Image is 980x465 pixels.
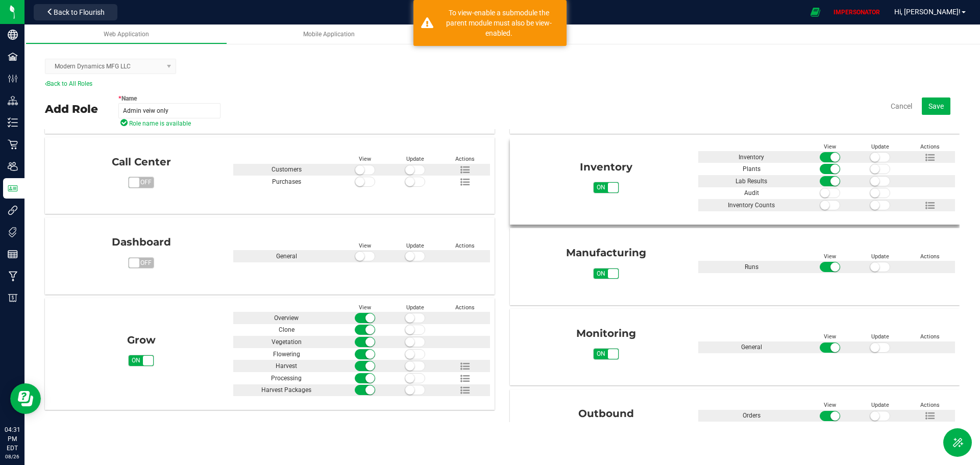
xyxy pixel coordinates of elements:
span: off [139,177,154,188]
span: Actions [920,253,940,260]
label: Name [118,94,145,103]
span: Flowering [273,351,300,358]
span: Inventory [580,161,632,173]
inline-svg: Configuration [8,74,18,84]
span: Update [406,304,424,311]
span: Actions [455,304,475,311]
span: Plants [743,165,761,173]
span: Back to Flourish [54,8,105,16]
span: View [359,156,371,162]
span: Outbound [578,407,634,420]
span: Audit [744,189,759,197]
span: Update [406,242,424,249]
span: Update [871,253,889,260]
button: Cancel [891,101,912,111]
span: Vegetation [272,338,302,346]
span: View [824,143,836,150]
span: on [129,355,143,366]
span: Clone [279,326,295,333]
iframe: Resource center [10,383,41,414]
inline-svg: Billing [8,293,18,303]
p: 08/26 [5,453,20,460]
span: View [359,304,371,311]
span: off [618,268,632,279]
span: Dashboard [112,236,171,248]
span: General [276,253,297,260]
span: Actions [920,143,940,150]
span: View [824,253,836,260]
span: Update [406,156,424,162]
span: Manufacturing [566,247,646,259]
p: IMPERSONATOR [829,8,884,17]
span: Call Center [112,156,171,168]
inline-svg: Retail [8,139,18,150]
div: To view-enable a submodule the parent module must also be view-enabled. [439,8,559,38]
span: Actions [920,402,940,408]
span: Harvest Packages [261,386,311,394]
span: Mobile Application [303,31,355,38]
span: Purchases [272,178,301,185]
inline-svg: Tags [8,227,18,237]
span: Actions [455,242,475,249]
div: Add Role [45,101,98,117]
inline-svg: Manufacturing [8,271,18,281]
inline-svg: Inventory [8,117,18,128]
button: Back to Flourish [34,4,117,20]
span: Actions [455,156,475,162]
span: Actions [920,333,940,340]
span: on [594,268,608,279]
span: off [618,182,632,193]
button: Toggle Menu [943,428,972,457]
span: Grow [127,334,156,346]
inline-svg: Distribution [8,95,18,106]
button: Save [922,97,950,115]
span: Web Application [104,31,149,38]
span: General [741,344,762,351]
span: on [594,349,608,359]
inline-svg: Users [8,161,18,172]
span: View [824,402,836,408]
span: View [359,242,371,249]
span: Runs [745,263,758,271]
span: Role name is available [120,118,191,128]
span: Lab Results [736,178,767,185]
inline-svg: Reports [8,249,18,259]
inline-svg: Company [8,30,18,40]
span: Update [871,333,889,340]
span: Inventory Counts [728,202,775,209]
span: View [824,333,836,340]
p: 04:31 PM EDT [5,425,20,453]
span: Inventory [739,154,764,161]
span: on [594,182,608,193]
span: Update [871,402,889,408]
span: off [618,349,632,359]
inline-svg: Integrations [8,205,18,215]
span: Save [928,102,944,110]
span: off [153,355,167,366]
span: Open Ecommerce Menu [804,2,827,22]
span: Overview [274,314,299,322]
inline-svg: Facilities [8,52,18,62]
span: Hi, [PERSON_NAME]! [894,8,961,16]
a: Back to All Roles [45,80,92,87]
span: Update [871,143,889,150]
span: off [139,258,154,268]
span: Orders [743,412,761,419]
span: Processing [271,375,302,382]
span: Monitoring [576,327,636,339]
span: Harvest [276,362,297,370]
inline-svg: User Roles [8,183,18,193]
span: Customers [272,166,302,173]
